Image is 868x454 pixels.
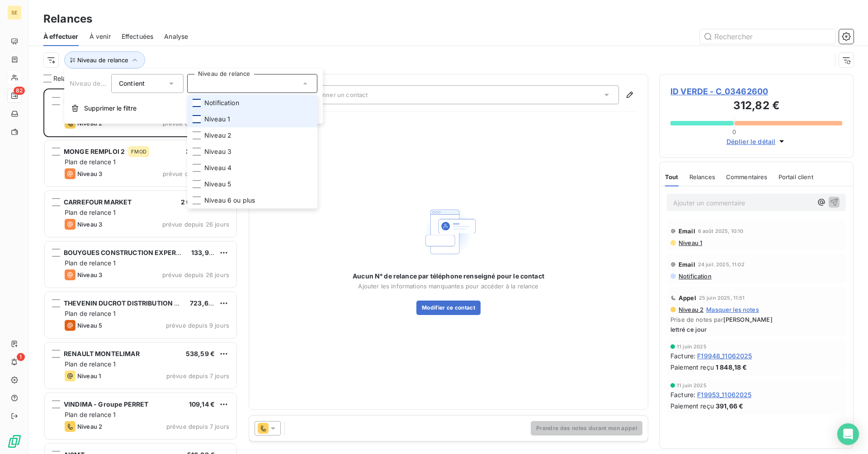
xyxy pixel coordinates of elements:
span: Niveau 2 [204,131,231,140]
span: 0 [732,128,736,135]
span: Relances [53,74,80,83]
span: 24 juil. 2025, 11:02 [698,262,745,267]
span: Appel [679,294,696,301]
span: Analyse [164,32,188,41]
span: Contient [119,79,145,87]
button: Supprimer le filtre [64,98,323,118]
span: Notification [204,98,239,107]
span: [PERSON_NAME] [723,316,773,323]
span: prévue depuis 9 jours [166,322,229,329]
span: Niveau 2 [678,306,703,313]
h3: 312,82 € [670,97,842,116]
span: FMOD [131,149,146,154]
div: grid [43,88,238,454]
span: Niveau 5 [204,180,231,189]
div: SE [7,5,22,20]
span: MONGE REMPLOI 2 [64,148,125,155]
span: 82 [14,87,25,95]
span: Niveau 1 [678,239,702,246]
span: Tout [665,173,679,181]
span: Plan de relance 1 [65,158,116,166]
button: Déplier le détail [724,136,789,147]
button: Prendre des notes durant mon appel [531,421,642,435]
span: Niveau 1 [204,115,230,124]
span: VINDIMA - Groupe PERRET [64,400,148,408]
span: prévue depuis 7 jours [166,423,229,430]
span: THEVENIN DUCROT DISTRIBUTION - SIEG [64,299,194,307]
span: Facture : [670,351,695,361]
span: Plan de relance 1 [65,259,116,267]
span: Effectuées [122,32,154,41]
span: 723,61 € [190,299,217,307]
span: À effectuer [43,32,79,41]
span: Paiement reçu [670,401,714,411]
div: Open Intercom Messenger [837,423,859,445]
span: prévue depuis 26 jours [162,221,229,228]
span: prévue depuis 27 jours [163,170,229,177]
span: prévue depuis 7 jours [166,372,229,380]
span: Niveau 3 [77,221,102,228]
span: ID VERDE - C_03462600 [670,85,842,97]
span: 11 juin 2025 [677,383,707,388]
span: Niveau 3 [204,147,231,156]
span: BOUYGUES CONSTRUCTION EXPERTISES NU [64,249,205,256]
button: Modifier ce contact [416,301,481,315]
span: ID VERDE [64,97,93,105]
span: 300,00 € [186,148,215,155]
span: Paiement reçu [670,362,714,372]
span: Supprimer le filtre [84,104,137,113]
span: 11 juin 2025 [677,344,707,349]
span: 538,59 € [186,350,215,357]
span: CARREFOUR MARKET [64,198,132,206]
span: Niveau 3 [77,170,102,177]
span: Aucun N° de relance par téléphone renseigné pour le contact [353,272,544,281]
span: 391,66 € [716,401,743,411]
span: Relances [689,173,715,181]
span: Email [679,261,695,268]
span: prévue depuis 26 jours [162,271,229,278]
span: Niveau 6 ou plus [204,196,255,205]
span: Commentaires [726,173,768,181]
span: Plan de relance 1 [65,360,116,368]
span: 25 juin 2025, 11:51 [699,295,745,301]
button: Niveau de relance [64,51,145,69]
span: Sélectionner un contact [299,91,368,98]
span: F19953_11062025 [697,390,751,399]
span: Portail client [778,173,813,181]
span: Niveau 4 [204,163,231,172]
span: Niveau de relance [77,56,128,64]
span: Email [679,227,695,235]
span: RENAULT MONTELIMAR [64,350,140,357]
h3: Relances [43,11,92,27]
span: Déplier le détail [726,137,776,146]
span: Niveau 5 [77,322,102,329]
span: Ajouter les informations manquantes pour accéder à la relance [358,283,538,290]
span: Facture : [670,390,695,399]
span: 1 848,18 € [716,362,747,372]
span: lettré ce jour [670,326,842,333]
input: Rechercher [700,29,835,44]
span: Niveau 3 [77,271,102,278]
span: Prise de notes par [670,316,842,323]
span: F19948_11062025 [697,351,752,361]
span: 133,92 € [191,249,219,256]
span: Notification [678,273,712,280]
span: Masquer les notes [706,306,759,313]
span: 1 [17,353,25,361]
span: À venir [90,32,111,41]
img: Logo LeanPay [7,434,22,449]
span: Plan de relance 1 [65,411,116,418]
span: Plan de relance 1 [65,310,116,317]
span: 6 août 2025, 10:10 [698,228,744,234]
span: 109,14 € [189,400,215,408]
img: Empty state [420,203,477,261]
span: Niveau de relance [70,79,125,87]
span: 2 072,06 € [181,198,215,206]
span: Niveau 1 [77,372,101,380]
span: Niveau 2 [77,423,102,430]
span: Plan de relance 1 [65,208,116,216]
